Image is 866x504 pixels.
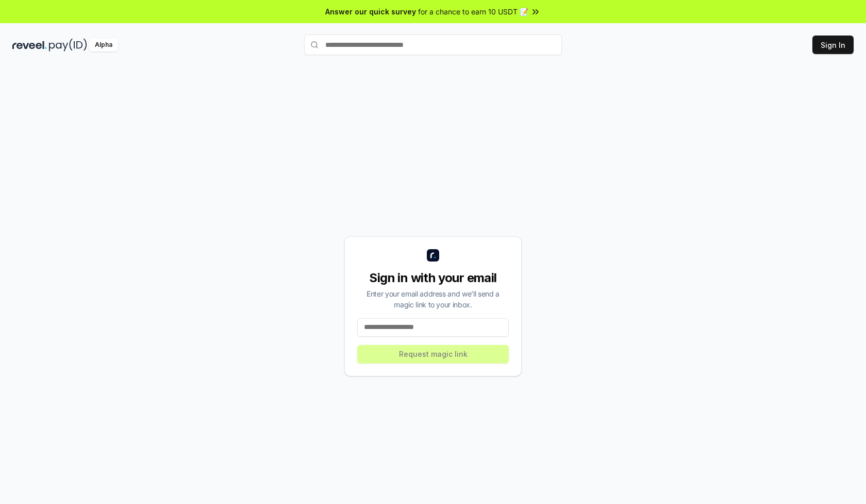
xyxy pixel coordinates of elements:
[89,39,118,51] div: Alpha
[49,39,87,51] img: pay_id
[812,36,854,54] button: Sign In
[12,39,47,51] img: reveel_dark
[357,288,509,310] div: Enter your email address and we’ll send a magic link to your inbox.
[427,249,439,262] img: logo_small
[325,6,416,17] span: Answer our quick survey
[418,6,528,17] span: for a chance to earn 10 USDT 📝
[357,270,509,286] div: Sign in with your email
